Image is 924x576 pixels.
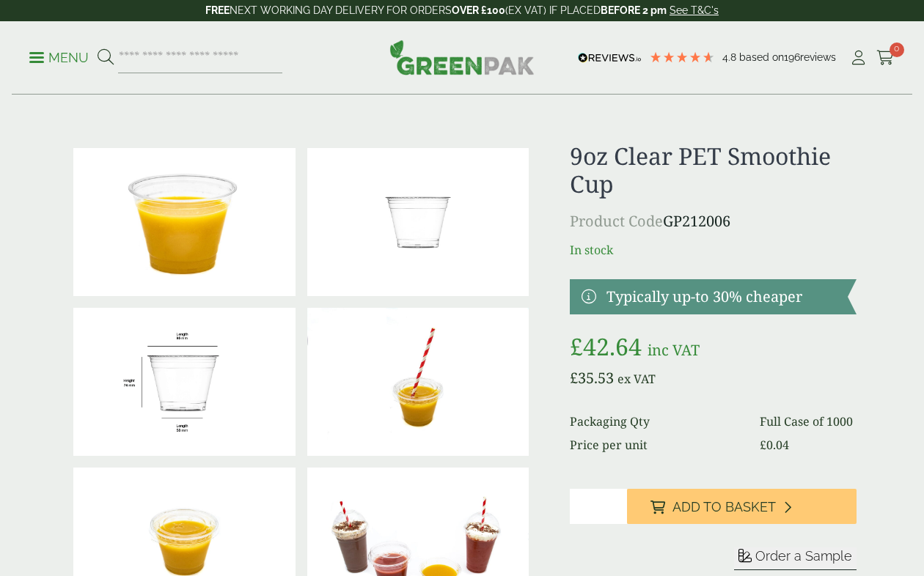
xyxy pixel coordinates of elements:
bdi: 35.53 [570,368,614,388]
p: GP212006 [570,210,857,232]
img: 9oz Smoothie [73,308,296,456]
span: 196 [784,51,800,63]
img: 9oz PET Smoothie Cup With Orange Juice And Flat Lid With Straw Slot [307,308,529,456]
img: 9oz PET Smoothie Cup With Orange Juice [73,148,296,296]
p: Menu [29,49,89,67]
span: reviews [800,51,836,63]
i: Cart [876,51,895,65]
span: £ [570,368,578,388]
strong: BEFORE 2 pm [601,4,667,16]
p: In stock [570,241,857,259]
bdi: 0.04 [760,437,789,453]
span: 4.8 [722,51,739,63]
span: Based on [739,51,784,63]
a: Menu [29,49,89,64]
dd: Full Case of 1000 [760,413,857,430]
img: 9oz Clear PET Smoothie Cup 0 [307,148,529,296]
div: 4.79 Stars [649,51,715,64]
img: GreenPak Supplies [389,40,535,75]
span: inc VAT [648,340,700,360]
bdi: 42.64 [570,331,642,362]
h1: 9oz Clear PET Smoothie Cup [570,142,857,199]
a: 0 [876,47,895,69]
span: £ [570,331,583,362]
span: Order a Sample [755,548,852,564]
strong: OVER £100 [452,4,505,16]
button: Order a Sample [734,547,857,570]
img: REVIEWS.io [578,53,642,63]
dt: Packaging Qty [570,413,741,430]
a: See T&C's [670,4,719,16]
span: 0 [890,43,904,57]
i: My Account [849,51,868,65]
span: £ [760,437,766,453]
span: Product Code [570,211,663,231]
span: Add to Basket [672,499,776,515]
strong: FREE [205,4,230,16]
button: Add to Basket [627,489,857,524]
span: ex VAT [617,371,656,387]
dt: Price per unit [570,436,741,454]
